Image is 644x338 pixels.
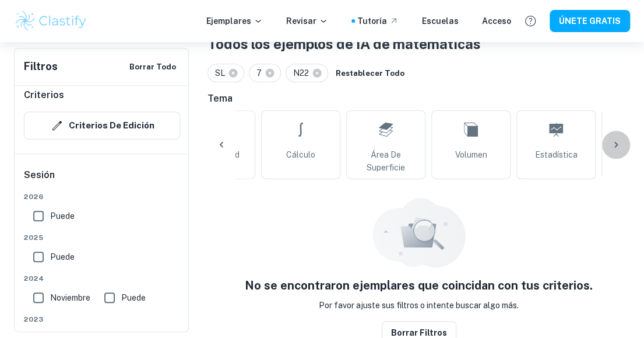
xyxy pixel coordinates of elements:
font: Volumen [455,150,487,159]
a: Escuelas [422,15,459,27]
font: Cálculo [286,150,315,159]
font: Tema [207,93,233,104]
font: 2026 [24,193,44,201]
button: Borrar todo [126,58,179,76]
font: Filtros [24,60,58,72]
button: Ayuda y comentarios [520,11,540,31]
font: Estadística [535,150,578,159]
font: Borrar todo [129,62,176,71]
font: SL [215,68,225,78]
font: Revisar [286,16,316,26]
font: N22 [293,68,309,78]
button: Restablecer todo [333,64,407,82]
a: Tutoría [357,15,399,27]
img: Logotipo de Clastify [14,9,88,33]
font: Tutoría [357,16,387,26]
font: 2023 [24,315,44,323]
font: Criterios [24,89,64,100]
font: Sesión [24,169,55,180]
font: Puede [50,252,75,262]
button: Criterios de edición [24,111,180,140]
font: Ejemplares [206,16,251,26]
font: Por favor ajuste sus filtros o intente buscar algo más. [319,301,519,310]
font: 2024 [24,274,44,283]
font: Borrar filtros [391,328,447,337]
img: empty_state_resources.svg [372,198,466,267]
font: Acceso [482,16,511,26]
font: Escuelas [422,16,459,26]
button: ÚNETE GRATIS [550,10,630,32]
font: Área de superficie [367,150,405,172]
div: SL [207,64,244,82]
div: 7 [249,64,281,82]
div: N22 [286,64,328,82]
font: Restablecer todo [336,68,404,77]
font: Puede [121,293,146,302]
font: No se encontraron ejemplares que coincidan con tus criterios. [245,278,593,292]
font: Puede [50,211,75,221]
font: Todos los ejemplos de IA de matemáticas [207,36,481,52]
a: Acceso [482,15,511,27]
font: ÚNETE GRATIS [559,17,621,26]
font: 2025 [24,234,44,242]
font: Criterios de edición [69,121,154,131]
font: 7 [256,68,262,78]
font: Noviembre [50,293,90,302]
